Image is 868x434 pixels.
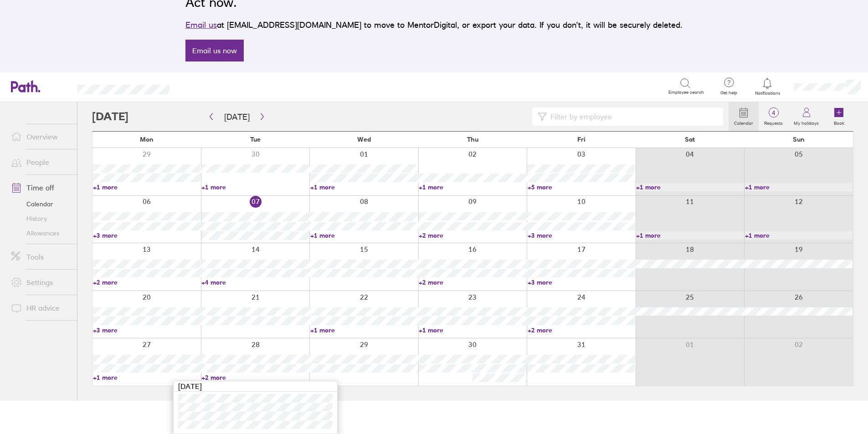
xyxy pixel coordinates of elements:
a: Allowances [4,226,77,240]
a: +4 more [201,278,309,286]
span: Sun [793,136,805,143]
a: +1 more [310,231,418,240]
p: at [EMAIL_ADDRESS][DOMAIN_NAME] to move to MentorDigital, or export your data. If you don’t, it w... [185,19,683,31]
div: Search [194,82,217,90]
span: Wed [357,136,371,143]
label: My holidays [788,118,824,126]
a: +1 more [419,183,526,191]
a: +1 more [745,231,853,240]
a: +2 more [93,278,200,286]
span: Get help [714,90,744,96]
label: Book [828,118,850,126]
a: +2 more [419,231,526,240]
span: Employee search [668,90,704,95]
a: Calendar [4,197,77,211]
a: +2 more [528,326,635,334]
a: Notifications [753,77,782,96]
label: Calendar [729,118,759,126]
a: Calendar [729,102,759,131]
button: [DATE] [217,109,257,124]
input: Filter by employee [547,108,718,125]
a: +2 more [419,278,526,286]
a: +1 more [636,231,744,240]
a: +3 more [528,278,635,286]
a: +1 more [419,326,526,334]
a: HR advice [4,299,77,317]
a: Tools [4,248,77,266]
a: +1 more [310,183,418,191]
a: +1 more [93,373,200,382]
a: +1 more [201,183,309,191]
label: Requests [759,118,788,126]
span: Sat [685,136,695,143]
a: Email us [185,20,217,30]
span: Fri [577,136,586,143]
a: +3 more [93,231,200,240]
a: Settings [4,273,77,291]
a: +1 more [93,183,200,191]
a: History [4,211,77,226]
a: Email us now [185,40,244,61]
a: Book [824,102,853,131]
a: +1 more [636,183,744,191]
a: 4Requests [759,102,788,131]
span: 4 [759,109,788,117]
a: +3 more [528,231,635,240]
a: +3 more [93,326,200,334]
div: [DATE] [174,381,337,392]
span: Thu [467,136,478,143]
a: People [4,153,77,171]
a: Overview [4,128,77,146]
a: +5 more [528,183,635,191]
a: +2 more [201,373,309,382]
span: Notifications [753,91,782,96]
a: +1 more [310,326,418,334]
span: Mon [140,136,154,143]
a: Time off [4,179,77,197]
span: Tue [250,136,261,143]
a: +1 more [745,183,853,191]
a: My holidays [788,102,824,131]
